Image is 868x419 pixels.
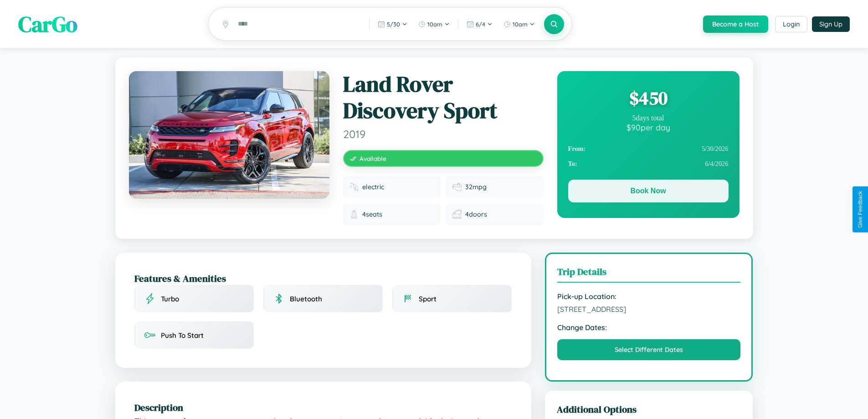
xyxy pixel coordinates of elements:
[360,155,386,162] span: Available
[362,183,384,191] span: electric
[161,331,204,340] span: Push To Start
[161,295,179,303] span: Turbo
[349,182,359,191] img: Fuel type
[290,295,322,303] span: Bluetooth
[427,21,442,28] span: 10am
[568,145,586,153] strong: From:
[343,71,544,124] h1: Land Rover Discovery Sport
[499,17,539,31] button: 10am
[343,127,544,141] span: 2019
[452,182,462,191] img: Fuel efficiency
[557,323,741,332] strong: Change Dates:
[703,16,768,33] button: Become a Host
[465,183,487,191] span: 32 mpg
[568,114,729,122] div: 5 days total
[568,180,729,202] button: Book Now
[812,16,850,32] button: Sign Up
[414,17,454,31] button: 10am
[557,305,741,314] span: [STREET_ADDRESS]
[134,272,512,285] h2: Features & Amenities
[18,9,77,39] span: CarGo
[387,21,400,28] span: 5 / 30
[568,160,577,168] strong: To:
[362,210,382,218] span: 4 seats
[568,141,729,156] div: 5 / 30 / 2026
[419,295,437,303] span: Sport
[557,292,741,301] strong: Pick-up Location:
[476,21,485,28] span: 6 / 4
[134,401,512,414] h2: Description
[373,17,412,31] button: 5/30
[557,403,741,416] h3: Additional Options
[462,17,497,31] button: 6/4
[557,339,741,360] button: Select Different Dates
[568,122,729,132] div: $ 90 per day
[465,210,487,218] span: 4 doors
[557,265,741,283] h3: Trip Details
[513,21,528,28] span: 10am
[452,210,462,219] img: Doors
[129,71,329,199] img: Land Rover Discovery Sport 2019
[568,86,729,110] div: $ 450
[568,156,729,171] div: 6 / 4 / 2026
[775,16,807,32] button: Login
[349,210,359,219] img: Seats
[857,191,863,228] div: Give Feedback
